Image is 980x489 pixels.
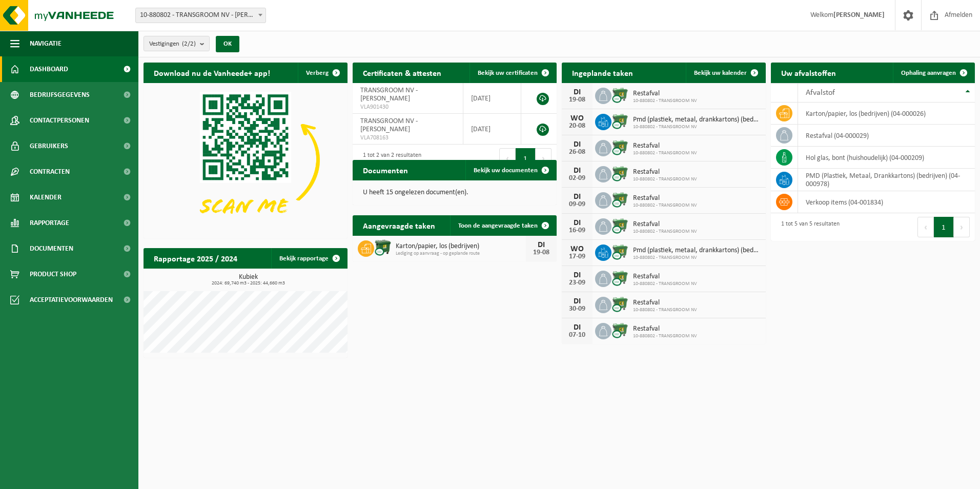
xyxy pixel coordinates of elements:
[567,149,587,156] div: 26-08
[611,86,629,104] img: WB-0660-CU
[567,271,587,279] div: DI
[30,185,62,210] span: Kalender
[633,229,697,235] span: 10-880802 - TRANSGROOM NV
[30,133,68,159] span: Gebruikers
[531,241,552,249] div: DI
[633,202,697,209] span: 10-880802 - TRANSGROOM NV
[806,89,835,97] span: Afvalstof
[144,63,280,83] h2: Download nu de Vanheede+ app!
[360,117,418,133] span: TRANSGROOM NV - [PERSON_NAME]
[469,63,556,83] a: Bekijk uw certificaten
[30,159,70,185] span: Contracten
[611,269,629,287] img: WB-0660-CU
[374,239,392,256] img: WB-1100-CU
[567,88,587,96] div: DI
[30,210,69,236] span: Rapportage
[353,160,418,180] h2: Documenten
[633,281,697,287] span: 10-880802 - TRANSGROOM NV
[633,273,697,281] span: Restafval
[611,138,629,156] img: WB-0660-CU
[611,217,629,234] img: WB-0660-CU
[30,236,73,261] span: Documenten
[149,274,348,286] h3: Kubiek
[934,217,954,237] button: 1
[567,167,587,175] div: DI
[633,333,697,339] span: 10-880802 - TRANSGROOM NV
[611,165,629,182] img: WB-0660-CU
[562,63,643,83] h2: Ingeplande taken
[360,87,418,103] span: TRANSGROOM NV - [PERSON_NAME]
[633,116,761,124] span: Pmd (plastiek, metaal, drankkartons) (bedrijven)
[144,36,210,51] button: Vestigingen(2/2)
[567,279,587,287] div: 23-09
[633,220,697,229] span: Restafval
[798,103,975,125] td: karton/papier, los (bedrijven) (04-000026)
[611,243,629,260] img: WB-0660-CU
[798,147,975,169] td: hol glas, bont (huishoudelijk) (04-000209)
[633,142,697,150] span: Restafval
[694,70,747,76] span: Bekijk uw kalender
[611,112,629,130] img: WB-0660-CU
[798,125,975,147] td: restafval (04-000029)
[567,227,587,234] div: 16-09
[567,297,587,305] div: DI
[216,36,239,52] button: OK
[567,123,587,130] div: 20-08
[633,307,697,313] span: 10-880802 - TRANSGROOM NV
[478,70,538,76] span: Bekijk uw certificaten
[567,332,587,339] div: 07-10
[144,83,348,236] img: Download de VHEPlus App
[182,40,196,47] count: (2/2)
[567,140,587,149] div: DI
[516,148,536,169] button: 1
[917,217,934,237] button: Previous
[567,323,587,332] div: DI
[360,134,455,142] span: VLA708163
[353,215,445,235] h2: Aangevraagde taken
[30,82,90,108] span: Bedrijfsgegevens
[353,63,452,83] h2: Certificaten & attesten
[611,321,629,339] img: WB-0660-CU
[450,215,556,236] a: Toon de aangevraagde taken
[567,96,587,104] div: 19-08
[360,103,455,111] span: VLA901430
[611,191,629,208] img: WB-0660-CU
[633,176,697,182] span: 10-880802 - TRANSGROOM NV
[633,90,697,98] span: Restafval
[567,201,587,208] div: 09-09
[567,219,587,227] div: DI
[633,247,761,255] span: Pmd (plastiek, metaal, drankkartons) (bedrijven)
[567,305,587,313] div: 30-09
[567,175,587,182] div: 02-09
[833,11,885,19] strong: [PERSON_NAME]
[363,189,546,196] p: U heeft 15 ongelezen document(en).
[633,325,697,333] span: Restafval
[136,8,266,23] span: 10-880802 - TRANSGROOM NV - MOEN
[135,8,266,23] span: 10-880802 - TRANSGROOM NV - MOEN
[465,160,556,180] a: Bekijk uw documenten
[30,108,89,133] span: Contactpersonen
[463,114,521,145] td: [DATE]
[306,70,329,76] span: Verberg
[396,242,526,251] span: Karton/papier, los (bedrijven)
[567,193,587,201] div: DI
[567,114,587,123] div: WO
[298,63,346,83] button: Verberg
[531,249,552,256] div: 19-08
[30,287,113,313] span: Acceptatievoorwaarden
[474,167,538,174] span: Bekijk uw documenten
[567,253,587,260] div: 17-09
[536,148,552,169] button: Next
[149,36,196,52] span: Vestigingen
[901,70,956,76] span: Ophaling aanvragen
[633,168,697,176] span: Restafval
[149,281,348,286] span: 2024: 69,740 m3 - 2025: 44,660 m3
[458,222,538,229] span: Toon de aangevraagde taken
[30,31,62,56] span: Navigatie
[633,98,697,104] span: 10-880802 - TRANSGROOM NV
[144,248,248,268] h2: Rapportage 2025 / 2024
[30,56,68,82] span: Dashboard
[30,261,76,287] span: Product Shop
[633,255,761,261] span: 10-880802 - TRANSGROOM NV
[271,248,346,269] a: Bekijk rapportage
